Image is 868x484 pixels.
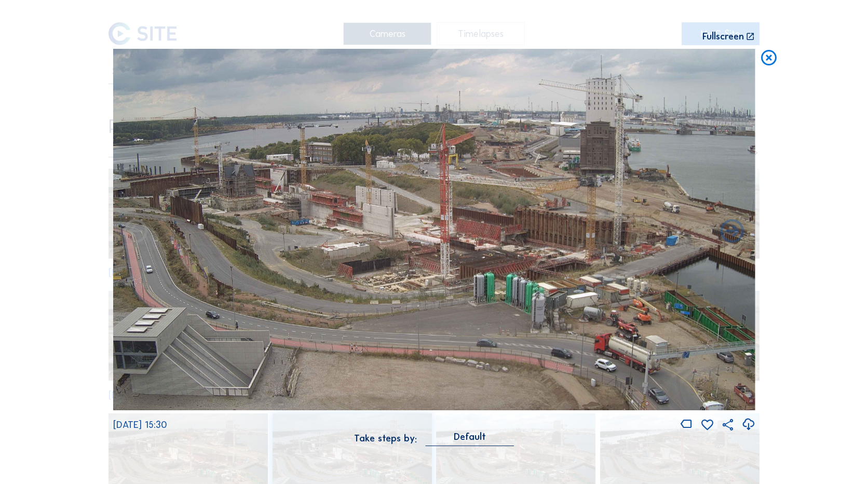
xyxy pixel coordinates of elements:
[354,434,417,443] div: Take steps by:
[718,218,747,247] i: Back
[113,49,755,410] img: Image
[454,432,486,441] div: Default
[702,32,744,42] div: Fullscreen
[426,432,514,446] div: Default
[121,218,150,247] i: Forward
[113,419,167,431] span: [DATE] 15:30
